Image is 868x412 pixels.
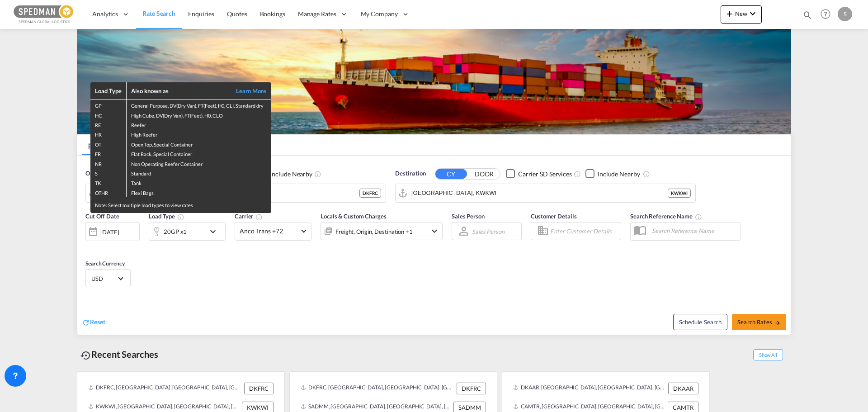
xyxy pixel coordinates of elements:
div: Note: Select multiple load types to view rates [90,197,271,213]
td: TK [90,177,127,187]
td: Non Operating Reefer Container [127,158,271,168]
td: General Purpose, DV(Dry Van), FT(Feet), H0, CLI, Standard dry [127,100,271,110]
td: FR [90,148,127,158]
td: NR [90,158,127,168]
td: OT [90,139,127,148]
td: HR [90,129,127,138]
td: Reefer [127,119,271,129]
td: S [90,168,127,177]
td: GP [90,100,127,110]
td: Flexi Bags [127,187,271,197]
td: Tank [127,177,271,187]
td: High Reefer [127,129,271,138]
td: OTHR [90,187,127,197]
td: Open Top, Special Container [127,139,271,148]
td: HC [90,110,127,119]
td: Standard [127,168,271,177]
a: Learn More [226,87,267,95]
div: Also known as [131,87,226,95]
td: Flat Rack, Special Container [127,148,271,158]
td: RE [90,119,127,129]
td: High Cube, DV(Dry Van), FT(Feet), H0, CLO [127,110,271,119]
th: Load Type [90,82,127,100]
